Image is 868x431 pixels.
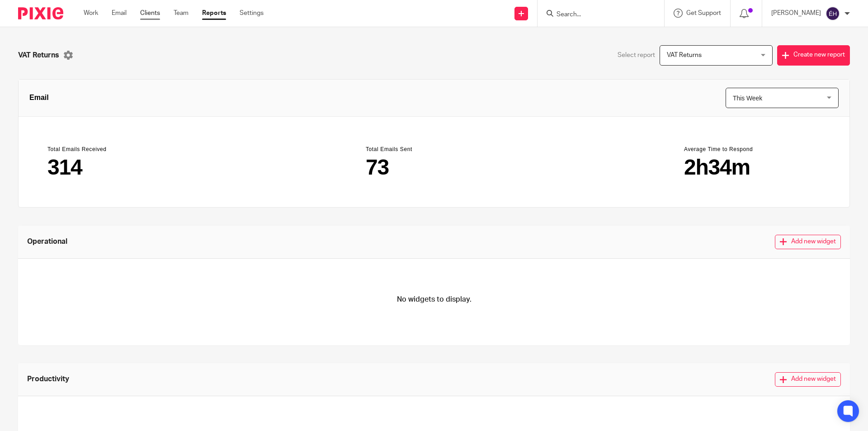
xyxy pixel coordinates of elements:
[47,156,184,178] main: 314
[27,237,67,247] span: Operational
[686,10,721,16] span: Get Support
[684,156,821,178] main: 2h34m
[112,9,127,18] a: Email
[777,45,850,66] button: Create new report
[84,9,98,18] a: Work
[29,92,49,103] span: Email
[366,146,502,153] header: Total Emails Sent
[47,146,184,153] header: Total Emails Received
[775,372,841,387] button: Add new widget
[18,50,59,61] span: VAT Returns
[733,95,762,102] span: This Week
[27,374,69,384] span: Productivity
[618,51,655,60] span: Select report
[775,235,841,249] button: Add new widget
[140,9,160,18] a: Clients
[667,52,702,58] span: VAT Returns
[397,295,472,304] h4: No widgets to display.
[684,146,821,153] header: Average Time to Respond
[18,7,63,19] img: Pixie
[771,9,821,18] p: [PERSON_NAME]
[202,9,226,18] a: Reports
[174,9,189,18] a: Team
[556,11,637,19] input: Search
[240,9,264,18] a: Settings
[366,156,502,178] main: 73
[826,6,840,21] img: svg%3E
